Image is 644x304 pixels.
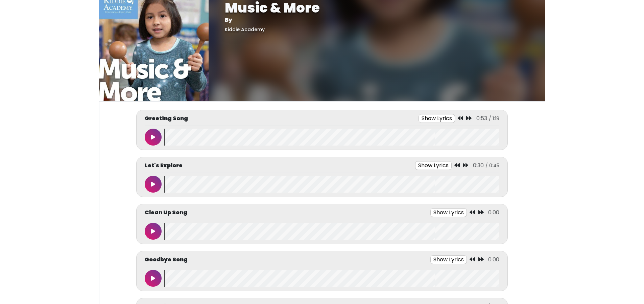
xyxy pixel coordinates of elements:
[419,114,455,123] button: Show Lyrics
[430,255,467,264] button: Show Lyrics
[225,16,529,24] p: By
[145,209,187,217] p: Clean Up Song
[485,162,499,169] span: / 0:45
[430,208,467,217] button: Show Lyrics
[415,161,452,170] button: Show Lyrics
[225,27,529,32] h5: Kiddie Academy
[145,256,188,264] p: Goodbye Song
[145,161,183,170] p: Let's Explore
[488,256,499,263] span: 0.00
[488,209,499,216] span: 0.00
[476,114,487,122] span: 0:53
[473,161,484,169] span: 0:30
[145,114,188,123] p: Greeting Song
[489,115,499,122] span: / 1:19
